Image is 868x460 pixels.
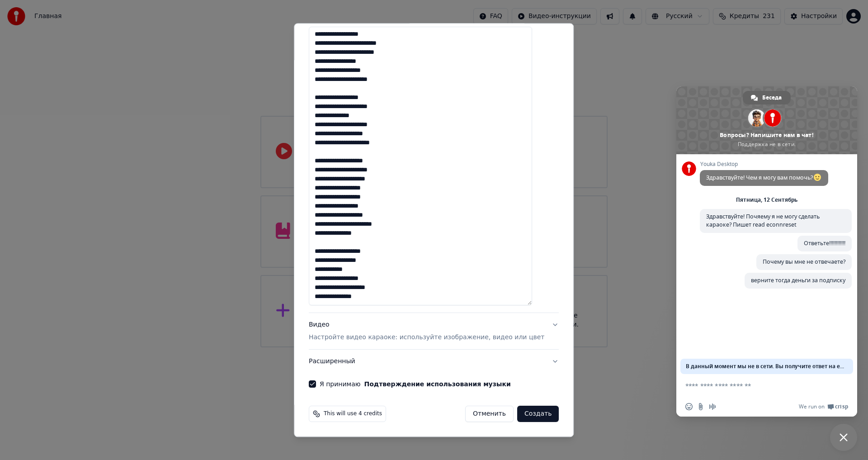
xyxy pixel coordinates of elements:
span: This will use 4 credits [324,411,382,418]
div: Видео [309,321,544,342]
button: Отменить [465,406,514,422]
button: Свернуть [398,9,448,24]
button: Поиск [309,9,348,24]
button: Расширенный [309,350,559,374]
label: Я принимаю [320,381,511,388]
button: Создать [517,406,559,422]
div: Беседа [743,91,791,104]
p: Настройте видео караоке: используйте изображение, видео или цвет [309,333,544,342]
button: ВидеоНастройте видео караоке: используйте изображение, видео или цвет [309,313,559,350]
button: Я принимаю [364,381,511,388]
span: Беседа [762,91,782,104]
button: Очистить [348,9,399,24]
